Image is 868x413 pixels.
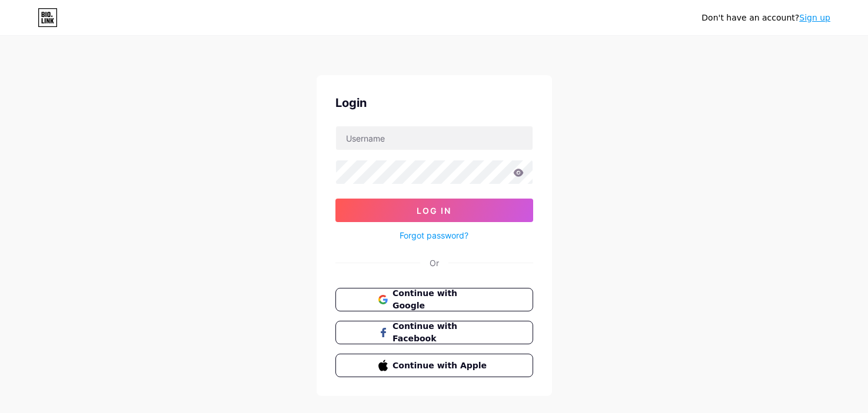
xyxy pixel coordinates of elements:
span: Continue with Apple [393,360,490,372]
button: Continue with Apple [335,354,533,377]
a: Forgot password? [400,229,468,241]
input: Username [336,126,533,150]
span: Continue with Google [393,287,490,312]
div: Login [335,94,533,112]
button: Log In [335,199,533,222]
div: Don't have an account? [701,12,830,24]
a: Sign up [799,13,830,22]
div: Or [430,257,439,269]
button: Continue with Google [335,288,533,311]
button: Continue with Facebook [335,321,533,344]
span: Continue with Facebook [393,320,490,345]
span: Log In [417,206,451,216]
